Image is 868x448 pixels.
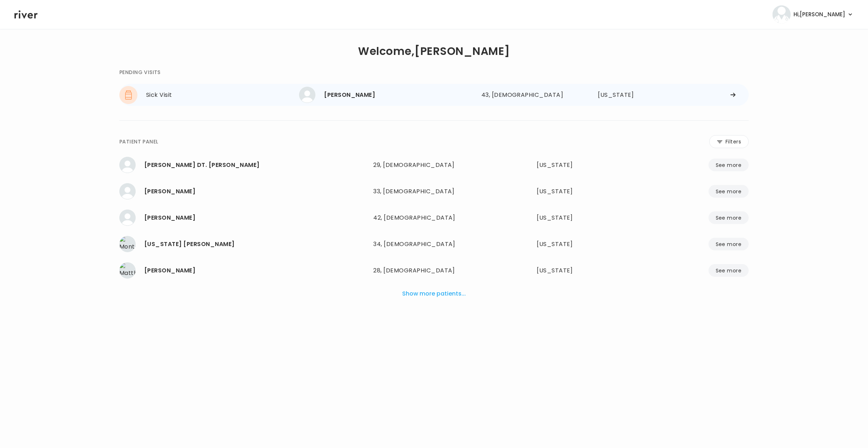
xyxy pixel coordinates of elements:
img: Matthew Brinkman [119,262,136,279]
button: Filters [709,135,749,148]
img: Melissa Carlson [299,87,315,103]
div: PATIENT PANEL [119,137,158,146]
div: Melissa Carlson [324,90,476,100]
button: See more [709,264,749,277]
button: See more [709,185,749,198]
div: Oregon [537,186,622,197]
img: MELISSA DILEN TREVIZO GOMEZ [119,157,136,173]
img: Zachary DeCecchis [119,183,136,199]
button: Show more patients... [399,286,469,302]
div: 33, [DEMOGRAPHIC_DATA] [373,186,494,197]
button: user avatarHi,[PERSON_NAME] [773,5,854,23]
img: Jennifer Orth [119,210,136,226]
div: 42, [DEMOGRAPHIC_DATA] [373,213,494,223]
button: See more [709,211,749,224]
div: California [598,90,658,100]
div: 29, [DEMOGRAPHIC_DATA] [373,160,494,170]
div: Matthew Brinkman [144,266,367,276]
div: Montana Horner [144,239,367,249]
div: Zachary DeCecchis [144,186,367,197]
div: Jennifer Orth [144,213,367,223]
div: Arizona [537,239,622,249]
img: Montana Horner [119,236,136,252]
div: 28, [DEMOGRAPHIC_DATA] [373,266,494,276]
div: 43, [DEMOGRAPHIC_DATA] [481,90,567,100]
div: Colorado [537,266,622,276]
div: 34, [DEMOGRAPHIC_DATA] [373,239,494,249]
div: Minnesota [537,213,622,223]
div: PENDING VISITS [119,68,161,77]
div: Colorado [537,160,622,170]
h1: Welcome, [PERSON_NAME] [358,46,510,56]
img: user avatar [773,5,791,23]
div: MELISSA DILEN TREVIZO GOMEZ [144,160,367,170]
button: See more [709,238,749,250]
span: Hi, [PERSON_NAME] [793,9,845,20]
button: See more [709,159,749,171]
div: Sick Visit [146,90,299,100]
